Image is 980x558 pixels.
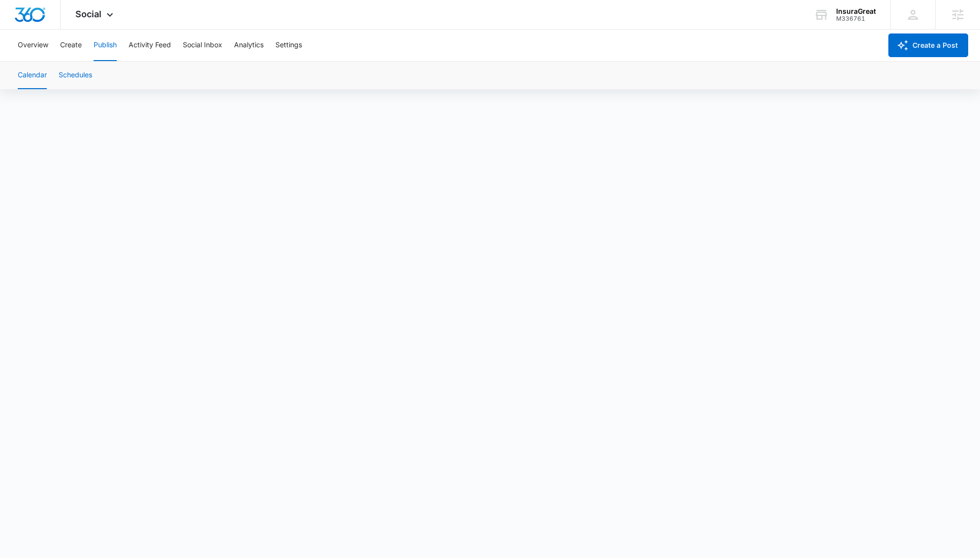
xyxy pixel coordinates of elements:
button: Create a Post [888,33,968,57]
div: account name [836,7,876,15]
button: Calendar [18,62,47,89]
button: Overview [18,30,48,61]
button: Create [60,30,82,61]
button: Activity Feed [129,30,171,61]
button: Social Inbox [183,30,222,61]
button: Publish [94,30,117,61]
button: Analytics [234,30,264,61]
div: account id [836,15,876,22]
button: Schedules [59,62,92,89]
span: Social [75,9,101,19]
button: Settings [275,30,302,61]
